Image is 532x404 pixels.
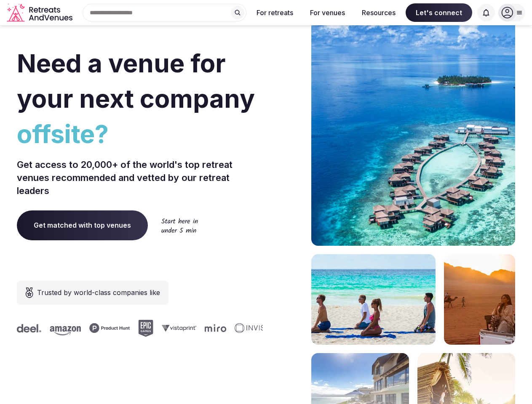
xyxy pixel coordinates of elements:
a: Get matched with top venues [17,210,148,240]
a: Visit the homepage [7,3,74,22]
button: For venues [303,3,352,22]
svg: Vistaprint company logo [159,324,194,332]
button: For retreats [250,3,300,22]
span: Need a venue for your next company [17,48,255,114]
svg: Retreats and Venues company logo [7,3,74,22]
span: Trusted by world-class companies like [37,287,160,298]
p: Get access to 20,000+ of the world's top retreat venues recommended and vetted by our retreat lea... [17,158,263,197]
svg: Deel company logo [14,324,39,332]
img: Start here in under 5 min [161,218,198,233]
button: Resources [355,3,402,22]
svg: Miro company logo [202,324,224,332]
span: offsite? [17,116,263,151]
svg: Epic Games company logo [136,320,151,337]
svg: Invisible company logo [232,323,278,333]
img: woman sitting in back of truck with camels [444,254,515,345]
img: yoga on tropical beach [311,254,436,345]
span: Let's connect [406,3,472,22]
